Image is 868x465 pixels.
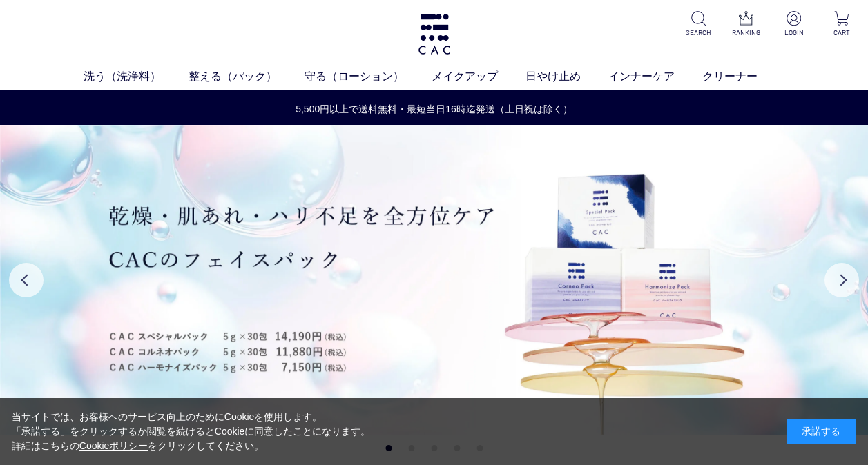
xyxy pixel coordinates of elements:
[827,28,857,38] p: CART
[731,11,762,38] a: RANKING
[1,102,867,117] a: 5,500円以上で送料無料・最短当日16時迄発送（土日祝は除く）
[12,410,371,453] div: 当サイトでは、お客様へのサービス向上のためにCookieを使用します。 「承諾する」をクリックするか閲覧を続けるとCookieに同意したことになります。 詳細はこちらの をクリックしてください。
[525,68,608,85] a: 日やけ止め
[787,419,856,444] div: 承諾する
[9,263,44,297] button: Previous
[827,11,857,38] a: CART
[702,68,785,85] a: クリーナー
[305,68,432,85] a: 守る（ローション）
[824,263,859,297] button: Next
[608,68,702,85] a: インナーケア
[416,14,452,55] img: logo
[79,440,148,451] a: Cookieポリシー
[731,28,762,38] p: RANKING
[84,68,189,85] a: 洗う（洗浄料）
[779,11,809,38] a: LOGIN
[684,11,714,38] a: SEARCH
[779,28,809,38] p: LOGIN
[189,68,305,85] a: 整える（パック）
[684,28,714,38] p: SEARCH
[432,68,525,85] a: メイクアップ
